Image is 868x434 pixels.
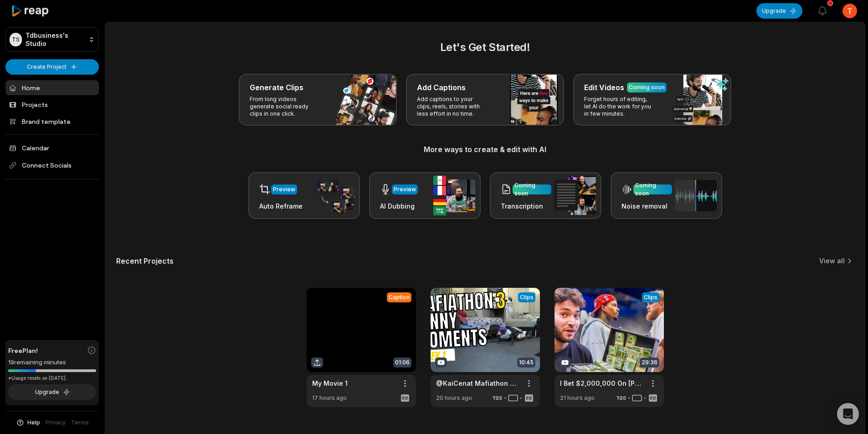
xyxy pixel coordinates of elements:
h3: More ways to create & edit with AI [116,144,854,155]
img: transcription.png [554,176,596,215]
span: Help [27,419,40,427]
span: Connect Socials [5,157,99,174]
p: From long videos generate social ready clips in one click. [250,96,320,117]
img: auto_reframe.png [313,178,354,214]
h3: Transcription [501,201,551,211]
a: My Movie 1 [312,378,348,388]
h2: Recent Projects [116,256,174,266]
p: Add captions to your clips, reels, stories with less effort in no time. [417,96,488,117]
img: ai_dubbing.png [433,176,475,215]
a: Privacy [46,419,66,427]
div: Open Intercom Messenger [837,403,859,425]
div: TS [10,33,22,46]
a: @KaiCenat Mafiathon 3 Week 1 Was PURE CHAOS… (Funniest Moments) [436,378,520,388]
a: Terms [71,419,89,427]
h3: AI Dubbing [380,201,418,211]
p: Tdbusiness's Studio [26,31,85,48]
a: Calendar [5,140,99,155]
a: Projects [5,97,99,112]
button: Create Project [5,59,99,75]
h3: Edit Videos [584,82,624,93]
button: Upgrade [8,384,96,400]
img: noise_removal.png [675,180,717,211]
div: Coming soon [635,181,670,198]
p: Forget hours of editing, let AI do the work for you in few minutes. [584,96,655,117]
h3: Auto Reframe [259,201,303,211]
a: I Bet $2,000,000 On [PERSON_NAME] VS Gervonta [PERSON_NAME]… [560,378,644,388]
div: 19 remaining minutes [8,358,96,367]
span: Free Plan! [8,346,38,355]
div: Coming soon [629,83,665,92]
div: *Usage resets on [DATE] [8,375,96,382]
div: Coming soon [514,181,550,198]
h3: Noise removal [621,201,672,211]
button: Upgrade [756,3,802,19]
a: Brand template [5,114,99,129]
h3: Generate Clips [250,82,303,93]
a: View all [819,256,845,266]
div: Preview [273,185,295,194]
div: Preview [394,185,416,194]
button: Help [16,419,40,427]
h2: Let's Get Started! [116,39,854,56]
a: Home [5,80,99,95]
h3: Add Captions [417,82,466,93]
